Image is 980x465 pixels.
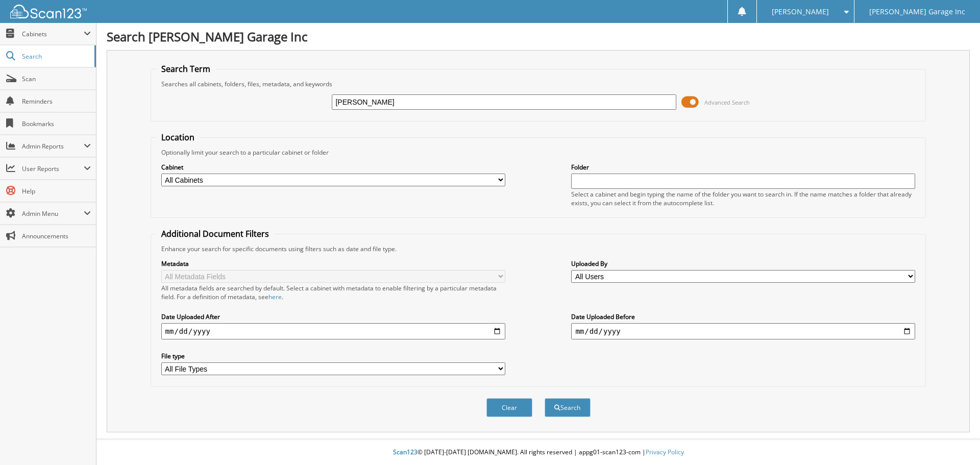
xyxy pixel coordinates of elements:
[772,9,829,15] span: [PERSON_NAME]
[571,312,915,321] label: Date Uploaded Before
[96,440,980,465] div: © [DATE]-[DATE] [DOMAIN_NAME]. All rights reserved | appg01-scan123-com |
[22,232,91,240] span: Announcements
[704,99,750,106] span: Advanced Search
[161,284,505,301] div: All metadata fields are searched by default. Select a cabinet with metadata to enable filtering b...
[156,80,921,88] div: Searches all cabinets, folders, files, metadata, and keywords
[268,292,282,301] a: here
[393,448,418,456] span: Scan123
[22,164,84,173] span: User Reports
[545,398,591,417] button: Search
[486,398,532,417] button: Clear
[156,148,921,157] div: Optionally limit your search to a particular cabinet or folder
[156,244,921,253] div: Enhance your search for specific documents using filters such as date and file type.
[22,97,91,106] span: Reminders
[22,119,91,128] span: Bookmarks
[156,63,215,75] legend: Search Term
[161,312,505,321] label: Date Uploaded After
[22,30,84,38] span: Cabinets
[646,448,684,456] a: Privacy Policy
[156,132,200,143] legend: Location
[156,228,274,239] legend: Additional Document Filters
[161,259,505,268] label: Metadata
[869,9,965,15] span: [PERSON_NAME] Garage Inc
[22,75,91,83] span: Scan
[22,209,84,218] span: Admin Menu
[571,259,915,268] label: Uploaded By
[22,187,91,195] span: Help
[107,28,970,45] h1: Search [PERSON_NAME] Garage Inc
[571,190,915,207] div: Select a cabinet and begin typing the name of the folder you want to search in. If the name match...
[161,323,505,339] input: start
[10,5,87,18] img: scan123-logo-white.svg
[571,323,915,339] input: end
[161,352,505,360] label: File type
[22,52,89,61] span: Search
[571,163,915,172] label: Folder
[161,163,505,172] label: Cabinet
[22,142,84,151] span: Admin Reports
[929,416,980,465] iframe: Chat Widget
